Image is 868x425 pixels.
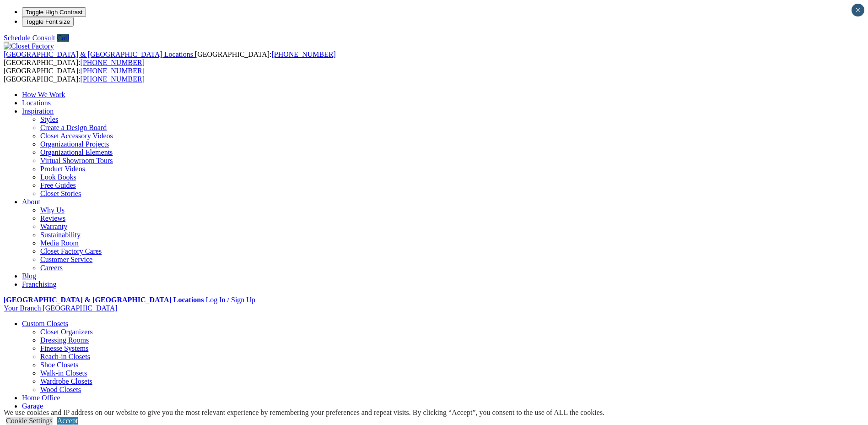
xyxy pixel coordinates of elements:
[40,190,81,197] a: Closet Stories
[40,157,113,164] a: Virtual Showroom Tours
[40,181,76,189] a: Free Guides
[40,377,92,385] a: Wardrobe Closets
[4,67,145,83] span: [GEOGRAPHIC_DATA]: [GEOGRAPHIC_DATA]:
[40,256,92,263] a: Customer Service
[4,50,195,58] a: [GEOGRAPHIC_DATA] & [GEOGRAPHIC_DATA] Locations
[40,239,79,247] a: Media Room
[26,9,82,16] span: Toggle High Contrast
[4,42,54,50] img: Closet Factory
[40,165,85,173] a: Product Videos
[40,328,93,336] a: Closet Organizers
[22,320,68,327] a: Custom Closets
[40,132,113,140] a: Closet Accessory Videos
[22,280,57,288] a: Franchising
[40,148,113,156] a: Organizational Elements
[22,198,40,206] a: About
[4,50,193,58] span: [GEOGRAPHIC_DATA] & [GEOGRAPHIC_DATA] Locations
[26,18,70,25] span: Toggle Font size
[205,296,255,304] a: Log In / Sign Up
[22,91,65,98] a: How We Work
[40,369,87,377] a: Walk-in Closets
[40,214,65,222] a: Reviews
[4,296,204,304] a: [GEOGRAPHIC_DATA] & [GEOGRAPHIC_DATA] Locations
[40,353,90,360] a: Reach-in Closets
[22,272,36,280] a: Blog
[40,344,88,352] a: Finesse Systems
[22,99,51,107] a: Locations
[4,304,118,312] a: Your Branch [GEOGRAPHIC_DATA]
[81,59,145,66] a: [PHONE_NUMBER]
[4,409,604,417] div: We use cookies and IP address on our website to give you the most relevant experience by remember...
[40,231,81,239] a: Sustainability
[22,107,54,115] a: Inspiration
[40,223,67,230] a: Warranty
[40,124,107,131] a: Create a Design Board
[40,386,81,393] a: Wood Closets
[22,17,74,27] button: Toggle Font size
[271,50,335,58] a: [PHONE_NUMBER]
[40,173,76,181] a: Look Books
[40,336,89,344] a: Dressing Rooms
[4,34,55,42] a: Schedule Consult
[40,115,58,123] a: Styles
[22,7,86,17] button: Toggle High Contrast
[81,75,145,83] a: [PHONE_NUMBER]
[22,394,60,402] a: Home Office
[40,140,109,148] a: Organizational Projects
[4,304,41,312] span: Your Branch
[43,304,117,312] span: [GEOGRAPHIC_DATA]
[4,50,336,66] span: [GEOGRAPHIC_DATA]: [GEOGRAPHIC_DATA]:
[40,264,63,272] a: Careers
[22,402,43,410] a: Garage
[57,34,69,42] a: Call
[6,417,53,425] a: Cookie Settings
[40,206,65,214] a: Why Us
[40,247,102,255] a: Closet Factory Cares
[81,67,145,75] a: [PHONE_NUMBER]
[40,361,78,369] a: Shoe Closets
[57,417,78,425] a: Accept
[852,4,864,16] button: Close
